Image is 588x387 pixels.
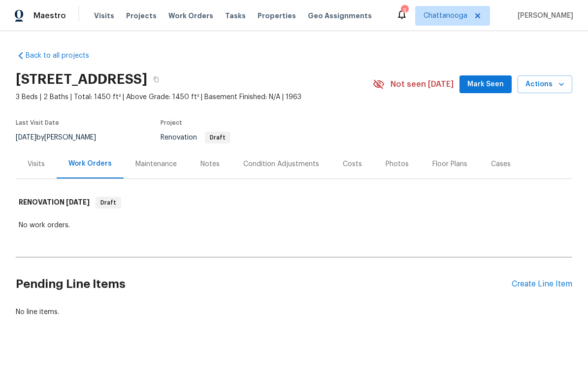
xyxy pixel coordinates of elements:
[19,220,569,230] div: No work orders.
[391,79,454,89] span: Not seen [DATE]
[525,78,564,91] span: Actions
[16,120,59,126] span: Last Visit Date
[16,51,110,61] a: Back to all projects
[168,11,213,21] span: Work Orders
[16,307,572,317] div: No line items.
[491,159,511,169] div: Cases
[16,92,373,102] span: 3 Beds | 2 Baths | Total: 1450 ft² | Above Grade: 1450 ft² | Basement Finished: N/A | 1963
[200,159,220,169] div: Notes
[424,11,467,21] span: Chattanooga
[68,159,112,169] div: Work Orders
[343,159,362,169] div: Costs
[16,132,108,143] div: by [PERSON_NAME]
[147,70,165,88] button: Copy Address
[16,74,147,84] h2: [STREET_ADDRESS]
[518,75,572,94] button: Actions
[16,187,572,218] div: RENOVATION [DATE]Draft
[512,280,572,289] div: Create Line Item
[459,75,512,94] button: Mark Seen
[401,6,408,16] div: 3
[161,120,182,126] span: Project
[258,11,296,21] span: Properties
[386,159,409,169] div: Photos
[467,78,504,91] span: Mark Seen
[243,159,319,169] div: Condition Adjustments
[514,11,573,21] span: [PERSON_NAME]
[66,199,90,206] span: [DATE]
[225,12,246,19] span: Tasks
[126,11,157,21] span: Projects
[16,261,512,307] h2: Pending Line Items
[16,134,36,141] span: [DATE]
[33,11,66,21] span: Maestro
[94,11,114,21] span: Visits
[161,134,230,141] span: Renovation
[135,159,177,169] div: Maintenance
[432,159,467,169] div: Floor Plans
[19,197,90,209] h6: RENOVATION
[28,159,45,169] div: Visits
[308,11,372,21] span: Geo Assignments
[97,198,120,208] span: Draft
[206,135,229,141] span: Draft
